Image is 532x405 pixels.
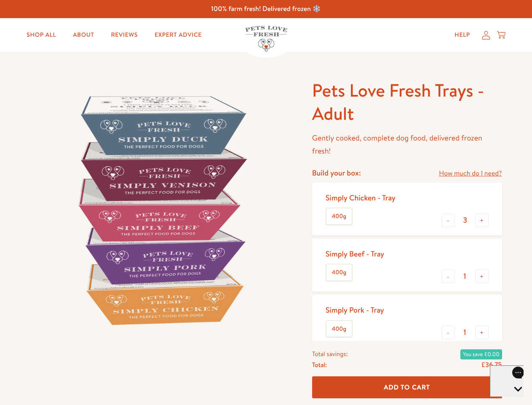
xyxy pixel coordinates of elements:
[475,326,489,339] button: +
[312,132,502,157] p: Gently cooked, complete dog food, delivered frozen fresh!
[326,321,352,337] label: 400g
[460,349,502,359] span: You save £0.00
[490,365,524,397] iframe: Gorgias live chat messenger
[441,213,455,227] button: -
[475,270,489,283] button: +
[312,168,361,178] h4: Build your box:
[148,27,209,43] a: Expert Advice
[441,326,455,339] button: -
[481,360,502,370] span: £36.75
[439,168,502,179] a: How much do I need?
[326,249,384,259] div: Simply Beef - Tray
[20,27,63,43] a: Shop All
[448,27,477,43] a: Help
[326,208,352,224] label: 400g
[326,305,384,315] div: Simply Pork - Tray
[441,270,455,283] button: -
[30,79,292,341] img: Pets Love Fresh Trays - Adult
[326,193,396,202] div: Simply Chicken - Tray
[312,348,348,359] span: Total savings:
[312,376,502,399] button: Add To Cart
[312,359,327,370] span: Total:
[384,383,430,391] span: Add To Cart
[326,265,352,281] label: 400g
[312,79,502,125] h1: Pets Love Fresh Trays - Adult
[245,26,287,51] img: Pets Love Fresh
[66,27,101,43] a: About
[475,213,489,227] button: +
[104,27,144,43] a: Reviews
